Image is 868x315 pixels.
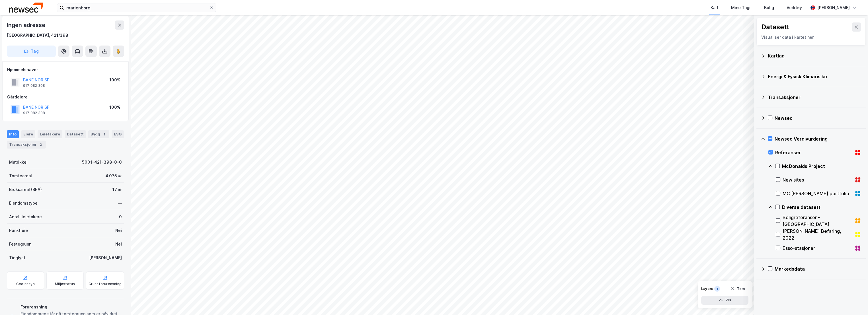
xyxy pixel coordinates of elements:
div: Bolig [764,4,774,11]
div: Info [7,130,19,138]
div: [PERSON_NAME] [817,4,850,11]
div: Tomteareal [9,172,32,179]
div: 2 [38,142,44,147]
div: Hjemmelshaver [7,66,124,73]
div: ESG [112,130,124,138]
div: Punktleie [9,227,28,234]
button: Tøm [727,284,748,293]
div: Layers [701,287,713,291]
div: Kart [711,4,719,11]
div: [GEOGRAPHIC_DATA], 421/398 [7,32,68,39]
div: — [118,200,122,207]
div: 5001-421-398-0-0 [82,159,122,166]
div: Forurensning [20,304,122,310]
div: Datasett [65,130,86,138]
div: 917 082 308 [23,83,45,88]
div: Mine Tags [731,4,752,11]
div: Kartlag [768,52,861,59]
div: Referanser [775,149,852,156]
button: Tag [7,46,56,57]
div: Boligreferanser - [GEOGRAPHIC_DATA] [783,214,852,228]
div: Energi & Fysisk Klimarisiko [768,73,861,80]
div: 4 075 ㎡ [105,172,122,179]
div: Transaksjoner [768,94,861,101]
div: Datasett [761,22,789,32]
input: Søk på adresse, matrikkel, gårdeiere, leietakere eller personer [64,3,209,12]
div: New sites [783,176,852,183]
div: 1 [714,286,720,292]
div: McDonalds Project [782,163,861,170]
div: Miljøstatus [55,282,75,286]
div: MC [PERSON_NAME] portfolio [783,190,852,197]
div: Grunnforurensning [89,282,122,286]
div: Visualiser data i kartet her. [761,34,861,41]
div: Nei [115,227,122,234]
div: Esso-stasjoner [783,245,852,252]
div: 17 ㎡ [112,186,122,193]
div: Kontrollprogram for chat [840,288,868,315]
div: [PERSON_NAME] Befaring, 2022 [783,228,852,241]
div: Verktøy [787,4,802,11]
div: Nei [115,241,122,248]
div: Festegrunn [9,241,31,248]
div: [PERSON_NAME] [89,254,122,261]
div: Tinglyst [9,254,25,261]
div: 0 [119,213,122,220]
div: 1 [101,131,107,137]
div: Antall leietakere [9,213,42,220]
div: Ingen adresse [7,20,46,30]
div: Gårdeiere [7,94,124,100]
div: Newsec Verdivurdering [775,135,861,142]
div: Transaksjoner [7,141,46,149]
div: Geoinnsyn [16,282,35,286]
div: Bruksareal (BRA) [9,186,42,193]
div: 100% [109,104,120,111]
img: newsec-logo.f6e21ccffca1b3a03d2d.png [9,3,43,13]
div: Eiere [21,130,35,138]
button: Vis [701,296,748,305]
div: Diverse datasett [782,204,861,211]
div: Bygg [88,130,109,138]
div: Matrikkel [9,159,28,166]
iframe: Chat Widget [840,288,868,315]
div: 917 082 308 [23,111,45,115]
div: Markedsdata [775,265,861,272]
div: Newsec [775,115,861,122]
div: Eiendomstype [9,200,38,207]
div: 100% [109,77,120,83]
div: Leietakere [38,130,62,138]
